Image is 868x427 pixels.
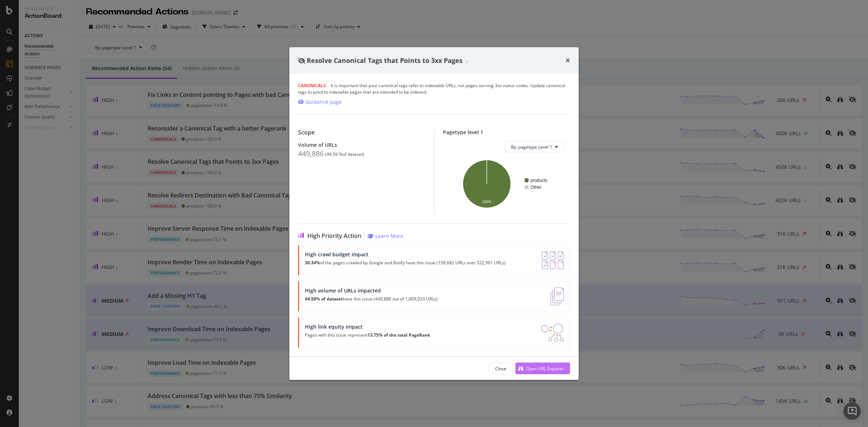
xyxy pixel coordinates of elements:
p: of the pages crawled by Google and Botify have this issue (158,682 URLs over 522,961 URLs) [305,260,506,265]
div: High link equity impact [305,324,430,330]
button: Open URL Explorer [515,363,570,374]
span: Canonicals [298,82,326,89]
img: DDxVyA23.png [541,324,564,342]
text: 100% [482,200,492,204]
div: modal [289,47,579,380]
div: Learn More [375,232,403,239]
div: Scope [298,129,425,136]
div: Close [495,365,506,371]
p: have this issue (449,886 out of 1,009,033 URLs) [305,296,438,302]
div: High volume of URLs impacted [305,287,438,294]
button: Close [489,363,512,374]
img: e5DMFwAAAABJRU5ErkJggg== [550,287,564,306]
span: By: pagetype Level 1 [511,144,552,150]
div: Open URL Explorer [526,365,564,371]
div: It is important that your canonical tags refer to indexable URLs, not pages serving 3xx status co... [298,82,570,95]
strong: 30.34% [305,260,320,266]
p: Pages with this issue represent [305,333,430,338]
svg: A chart. [449,158,564,209]
span: Resolve Canonical Tags that Points to 3xx Pages [307,56,463,64]
div: Pagetype level 1 [443,129,570,135]
text: Other [531,185,541,190]
img: AY0oso9MOvYAAAAASUVORK5CYII= [542,251,564,269]
span: High Priority Action [307,232,361,239]
div: Guidance page [305,98,342,106]
text: products [531,178,547,183]
div: Open Intercom Messenger [843,402,861,420]
div: eye-slash [298,57,305,63]
a: Learn More [367,232,403,239]
strong: 13.75% of the total PageRank [367,332,430,338]
div: ( 44.59 % of dataset ) [325,152,364,157]
div: High crawl budget impact [305,251,506,257]
button: By: pagetype Level 1 [505,141,564,153]
div: Volume of URLs [298,142,425,148]
strong: 44.58% of dataset [305,296,343,302]
img: Equal [465,60,468,63]
a: Guidance page [298,98,342,106]
div: times [566,56,570,65]
span: | [327,82,329,89]
div: 449,886 [298,149,324,158]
